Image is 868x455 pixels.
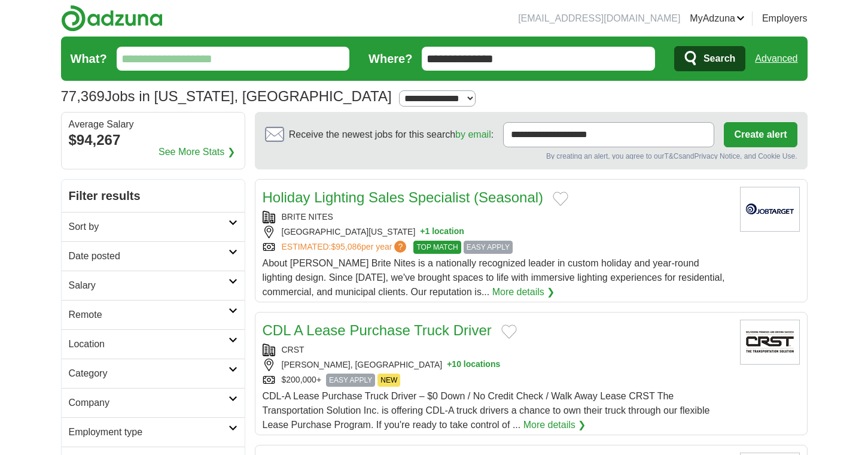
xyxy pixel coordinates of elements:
img: CRST International logo [740,320,800,365]
button: Add to favorite jobs [553,192,568,206]
span: EASY APPLY [326,374,375,387]
a: by email [455,129,491,139]
button: Create alert [724,122,797,147]
label: Where? [368,50,412,68]
li: [EMAIL_ADDRESS][DOMAIN_NAME] [518,11,680,26]
a: MyAdzuna [690,11,745,26]
span: 77,369 [61,86,105,107]
span: ? [394,241,406,253]
h2: Location [69,337,229,351]
a: Privacy Notice [694,152,740,160]
span: Receive the newest jobs for this search : [289,128,494,142]
a: Holiday Lighting Sales Specialist (Seasonal) [263,189,544,205]
span: About [PERSON_NAME] Brite Nites is a nationally recognized leader in custom holiday and year-roun... [263,258,725,297]
div: [GEOGRAPHIC_DATA][US_STATE] [263,226,730,238]
a: Location [62,329,245,359]
a: Advanced [755,47,797,71]
div: [PERSON_NAME], [GEOGRAPHIC_DATA] [263,359,730,371]
span: + [447,359,452,371]
span: CDL-A Lease Purchase Truck Driver – $0 Down / No Credit Check / Walk Away Lease CRST The Transpor... [263,391,710,430]
span: $95,086 [331,242,361,251]
div: $94,267 [69,129,237,151]
span: NEW [377,374,400,387]
button: +1 location [420,226,464,238]
a: CRST [282,345,304,354]
h2: Remote [69,308,229,322]
span: EASY APPLY [464,241,513,254]
h2: Category [69,366,229,381]
span: TOP MATCH [413,241,461,254]
a: Employers [762,11,808,26]
h2: Company [69,396,229,410]
h2: Filter results [62,180,245,212]
a: Sort by [62,212,245,241]
a: T&Cs [664,152,682,160]
a: CDL A Lease Purchase Truck Driver [263,322,492,338]
h2: Date posted [69,249,229,263]
h2: Salary [69,278,229,293]
a: More details ❯ [523,418,586,432]
button: +10 locations [447,359,500,371]
div: Average Salary [69,120,237,129]
a: Salary [62,271,245,300]
label: What? [71,50,107,68]
img: Company logo [740,187,800,232]
div: By creating an alert, you agree to our and , and Cookie Use. [265,151,797,159]
div: $200,000+ [263,374,730,387]
a: Date posted [62,241,245,271]
button: Search [674,46,745,71]
button: Add to favorite jobs [501,324,517,339]
a: More details ❯ [492,285,555,299]
a: Category [62,359,245,388]
a: ESTIMATED:$95,086per year? [282,241,409,254]
img: Adzuna logo [61,5,163,32]
h2: Employment type [69,425,229,439]
span: Search [703,47,735,71]
h2: Sort by [69,220,229,234]
a: See More Stats ❯ [159,145,235,159]
a: Company [62,388,245,417]
a: Remote [62,300,245,329]
a: Employment type [62,417,245,447]
div: BRITE NITES [263,211,730,223]
span: + [420,226,425,238]
h1: Jobs in [US_STATE], [GEOGRAPHIC_DATA] [61,88,392,104]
